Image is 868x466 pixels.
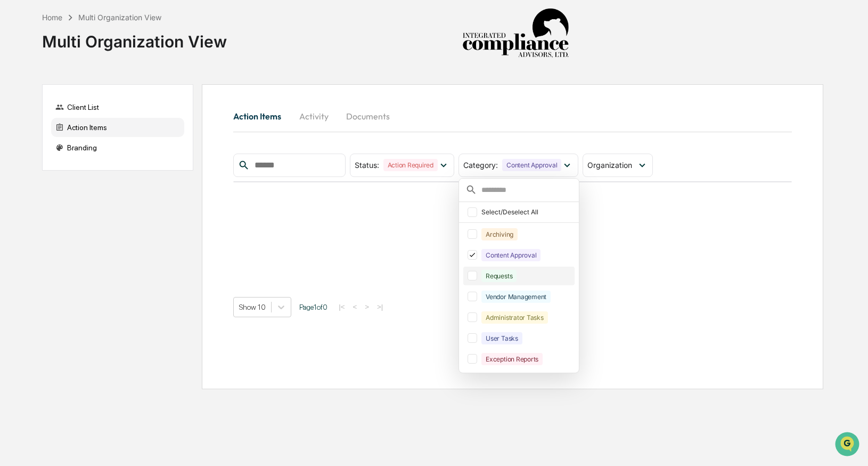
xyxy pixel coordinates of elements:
div: Action Items [51,118,184,137]
div: Multi Organization View [42,23,227,51]
div: Exception Reports [481,353,543,365]
div: Administrator Tasks [481,311,547,324]
span: Preclearance [21,134,69,145]
button: >| [374,302,386,311]
div: Action Required [383,159,438,171]
button: < [349,302,360,311]
div: Requests [481,270,517,282]
span: Status : [355,160,379,170]
div: Start new chat [36,82,175,92]
div: User Tasks [481,332,522,344]
div: Archiving [481,228,518,240]
span: Page 1 of 0 [299,303,327,311]
span: Pylon [106,181,129,189]
div: 🖐️ [11,135,19,144]
span: Data Lookup [21,155,67,165]
span: Organization [587,160,632,170]
div: activity tabs [233,103,791,129]
div: Content Approval [502,159,561,171]
iframe: Open customer support [834,431,863,460]
div: We're available if you need us! [36,92,135,101]
div: Multi Organization View [78,13,161,22]
button: |< [335,302,348,311]
div: Vendor Management [481,291,551,303]
button: Action Items [233,103,290,129]
button: Activity [290,103,338,129]
img: Integrated Compliance Advisors [462,9,569,59]
div: Content Approval [481,249,541,261]
div: 🔎 [11,156,19,164]
div: Home [42,13,62,22]
a: 🔎Data Lookup [6,150,71,170]
span: Category : [463,160,498,170]
div: 🗄️ [77,135,86,144]
img: 1746055101610-c473b297-6a78-478c-a979-82029cc54cd1 [11,82,30,101]
div: Select/Deselect All [481,208,572,216]
button: Documents [338,103,398,129]
a: 🗄️Attestations [73,130,136,149]
button: Start new chat [181,85,194,98]
span: Attestations [88,134,132,145]
div: Branding [51,138,184,157]
a: 🖐️Preclearance [6,130,73,149]
a: Powered byPylon [75,180,129,189]
button: > [362,302,372,311]
div: Client List [51,98,184,117]
p: How can we help? [11,22,194,39]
